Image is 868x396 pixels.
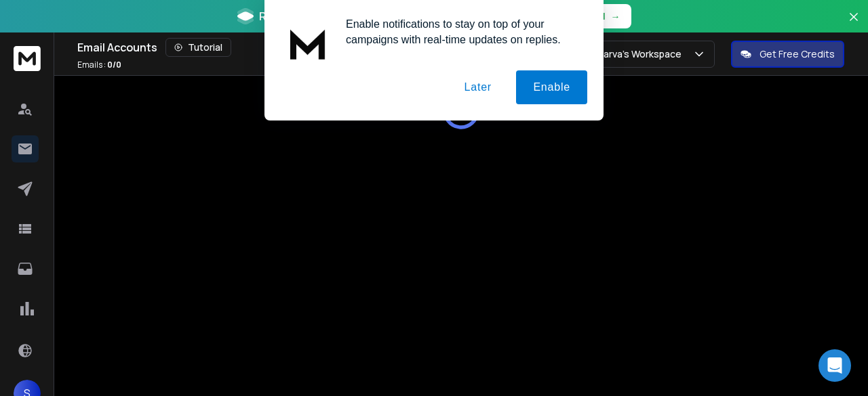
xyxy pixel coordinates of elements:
button: Later [447,70,508,104]
div: Enable notifications to stay on top of your campaigns with real-time updates on replies. [335,16,587,47]
button: Enable [516,70,587,104]
div: Open Intercom Messenger [818,349,851,382]
img: notification icon [281,16,335,70]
